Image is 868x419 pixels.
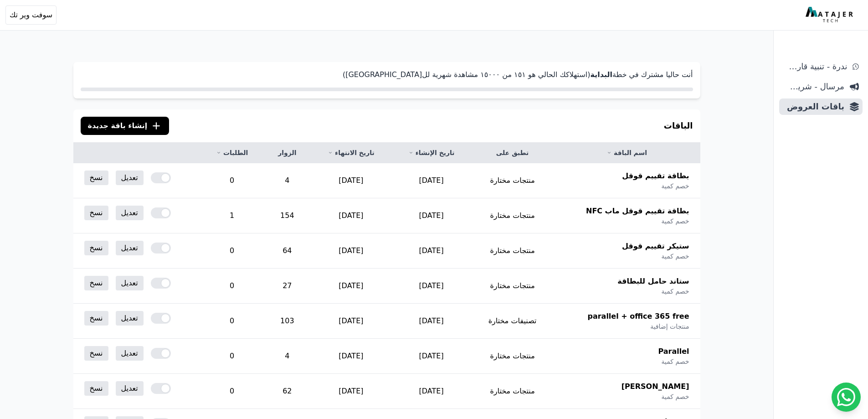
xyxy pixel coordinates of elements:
[650,322,689,331] span: منتجات إضافية
[81,117,169,135] button: إنشاء باقة جديدة
[116,276,144,290] a: تعديل
[84,171,108,185] a: نسخ
[322,148,380,157] a: تاريخ الانتهاء
[565,148,689,157] a: اسم الباقة
[116,206,144,220] a: تعديل
[587,311,689,322] span: parallel + office 365 free
[84,276,108,290] a: نسخ
[471,374,553,409] td: منتجات مختارة
[783,80,844,93] span: مرسال - شريط دعاية
[622,241,689,252] span: ستيكر تقييم قوقل
[84,346,108,361] a: نسخ
[471,269,553,304] td: منتجات مختارة
[200,163,264,198] td: 0
[211,148,253,157] a: الطلبات
[264,143,311,163] th: الزوار
[661,287,689,296] span: خصم كمية
[311,339,391,374] td: [DATE]
[116,171,144,185] a: تعديل
[311,198,391,233] td: [DATE]
[84,241,108,255] a: نسخ
[661,252,689,261] span: خصم كمية
[783,100,844,113] span: باقات العروض
[264,269,311,304] td: 27
[116,311,144,326] a: تعديل
[391,163,472,198] td: [DATE]
[200,198,264,233] td: 1
[264,374,311,409] td: 62
[264,304,311,339] td: 103
[391,339,472,374] td: [DATE]
[311,163,391,198] td: [DATE]
[471,339,553,374] td: منتجات مختارة
[471,143,553,163] th: تطبق على
[661,217,689,226] span: خصم كمية
[391,304,472,339] td: [DATE]
[806,7,855,23] img: MatajerTech Logo
[586,206,689,217] span: بطاقة تقييم قوقل ماب NFC
[661,357,689,366] span: خصم كمية
[311,304,391,339] td: [DATE]
[664,119,693,132] h3: الباقات
[81,69,693,80] p: أنت حاليا مشترك في خطة (استهلاكك الحالي هو ١٥١ من ١٥۰۰۰ مشاهدة شهرية لل[GEOGRAPHIC_DATA])
[200,269,264,304] td: 0
[311,269,391,304] td: [DATE]
[84,206,108,220] a: نسخ
[200,304,264,339] td: 0
[311,233,391,269] td: [DATE]
[88,120,148,131] span: إنشاء باقة جديدة
[590,70,612,79] strong: البداية
[84,381,108,396] a: نسخ
[116,346,144,361] a: تعديل
[661,392,689,401] span: خصم كمية
[783,60,847,73] span: ندرة - تنبية قارب علي النفاذ
[116,381,144,396] a: تعديل
[391,198,472,233] td: [DATE]
[264,163,311,198] td: 4
[471,233,553,269] td: منتجات مختارة
[200,374,264,409] td: 0
[661,181,689,191] span: خصم كمية
[391,269,472,304] td: [DATE]
[264,198,311,233] td: 154
[264,233,311,269] td: 64
[116,241,144,255] a: تعديل
[311,374,391,409] td: [DATE]
[10,10,52,21] span: سوفت وير تك
[658,346,689,357] span: Parallel
[84,311,108,326] a: نسخ
[617,276,689,287] span: ستاند حامل للبطاقة
[622,171,689,181] span: بطاقة تقييم قوقل
[391,233,472,269] td: [DATE]
[471,304,553,339] td: تصنيفات مختارة
[200,339,264,374] td: 0
[471,163,553,198] td: منتجات مختارة
[402,148,461,157] a: تاريخ الإنشاء
[621,381,689,392] span: [PERSON_NAME]
[200,233,264,269] td: 0
[264,339,311,374] td: 4
[391,374,472,409] td: [DATE]
[5,5,56,25] button: سوفت وير تك
[471,198,553,233] td: منتجات مختارة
